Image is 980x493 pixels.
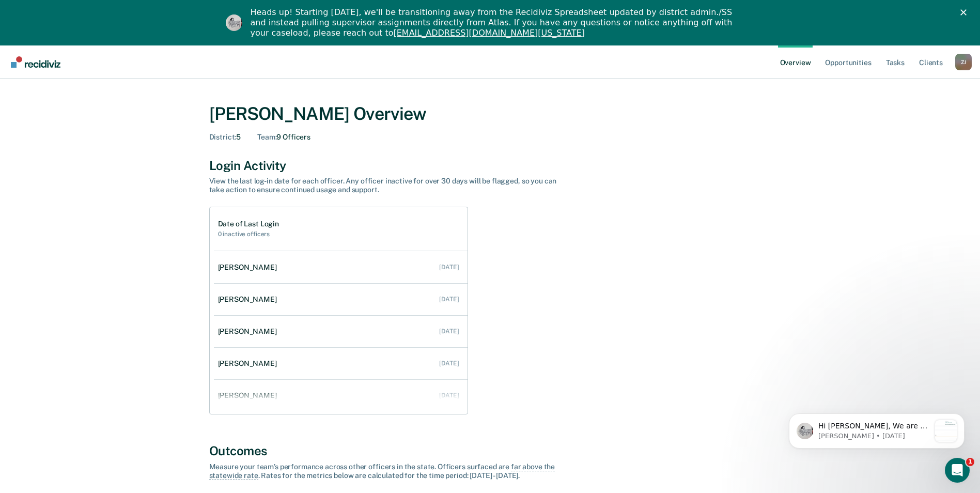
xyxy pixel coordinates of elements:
[214,317,468,346] a: [PERSON_NAME] [DATE]
[955,54,972,70] div: Z J
[226,14,242,31] img: Profile image for Kim
[251,7,738,38] div: Heads up! Starting [DATE], we'll be transitioning away from the Recidiviz Spreadsheet updated by ...
[214,285,468,314] a: [PERSON_NAME] [DATE]
[439,360,459,367] div: [DATE]
[966,458,974,466] span: 1
[218,263,281,272] div: [PERSON_NAME]
[218,295,281,304] div: [PERSON_NAME]
[218,220,279,228] h1: Date of Last Login
[218,391,281,400] div: [PERSON_NAME]
[218,359,281,368] div: [PERSON_NAME]
[257,133,276,141] span: Team :
[209,177,571,194] div: View the last log-in date for each officer. Any officer inactive for over 30 days will be flagged...
[439,264,459,271] div: [DATE]
[439,392,459,399] div: [DATE]
[209,133,241,142] div: 5
[209,443,771,458] div: Outcomes
[823,45,873,79] a: Opportunities
[439,328,459,335] div: [DATE]
[218,327,281,336] div: [PERSON_NAME]
[214,349,468,378] a: [PERSON_NAME] [DATE]
[778,45,813,79] a: Overview
[773,393,980,465] iframe: Intercom notifications message
[209,463,571,480] div: Measure your team’s performance across other officer s in the state. Officer s surfaced are . Rat...
[209,103,771,125] div: [PERSON_NAME] Overview
[209,158,771,173] div: Login Activity
[209,463,555,480] span: far above the statewide rate
[917,45,945,79] a: Clients
[214,253,468,282] a: [PERSON_NAME] [DATE]
[11,56,60,68] img: Recidiviz
[257,133,310,142] div: 9 Officers
[393,28,584,38] a: [EMAIL_ADDRESS][DOMAIN_NAME][US_STATE]
[218,230,279,238] h2: 0 inactive officers
[439,296,459,303] div: [DATE]
[214,381,468,410] a: [PERSON_NAME] [DATE]
[960,9,971,16] div: Close
[884,45,907,79] a: Tasks
[945,458,970,483] iframe: Intercom live chat
[955,54,972,70] button: Profile dropdown button
[209,133,237,141] span: District :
